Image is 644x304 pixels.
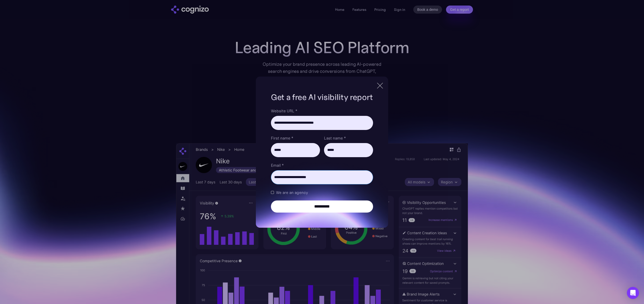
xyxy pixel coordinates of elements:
[627,287,639,299] div: Open Intercom Messenger
[271,108,373,213] form: Brand Report Form
[271,135,320,141] label: First name *
[271,108,373,114] label: Website URL *
[324,135,373,141] label: Last name *
[271,92,373,103] h1: Get a free AI visibility report
[271,162,373,168] label: Email *
[276,189,308,195] span: We are an agency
